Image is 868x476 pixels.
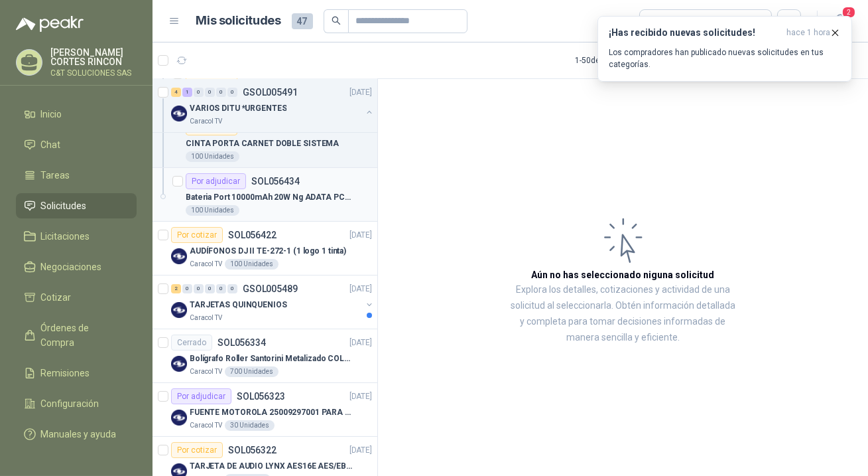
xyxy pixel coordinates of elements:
[227,88,237,97] div: 0
[194,284,204,293] div: 0
[16,422,137,447] a: Manuales y ayuda
[153,383,377,437] a: Por adjudicarSOL056323[DATE] Company LogoFUENTE MOTOROLA 25009297001 PARA EP450Caracol TV30 Unidades
[41,229,90,244] span: Licitaciones
[205,284,215,293] div: 0
[16,224,137,249] a: Licitaciones
[190,313,222,323] p: Caracol TV
[16,360,137,386] a: Remisiones
[609,46,841,70] p: Los compradores han publicado nuevas solicitudes en tus categorías.
[50,48,137,66] p: [PERSON_NAME] CORTES RINCON
[216,88,226,97] div: 0
[16,391,137,416] a: Configuración
[171,356,187,372] img: Company Logo
[349,337,372,349] p: [DATE]
[171,281,375,323] a: 2 0 0 0 0 0 GSOL005489[DATE] Company LogoTARJETAS QUINQUENIOSCaracol TV
[237,392,285,401] p: SOL056323
[648,14,676,29] div: Todas
[190,259,222,270] p: Caracol TV
[153,222,377,276] a: Por cotizarSOL056422[DATE] Company LogoAUDÍFONOS DJ II TE-272-1 (1 logo 1 tinta)Caracol TV100 Uni...
[190,406,355,419] p: FUENTE MOTOROLA 25009297001 PARA EP450
[194,88,204,97] div: 0
[205,88,215,97] div: 0
[243,284,298,293] p: GSOL005489
[186,151,239,162] div: 100 Unidades
[228,230,277,240] p: SOL056422
[171,284,181,293] div: 2
[190,299,287,311] p: TARJETAS QUINQUENIOS
[190,353,355,365] p: Bolígrafo Roller Santorini Metalizado COLOR MORADO 1logo
[16,132,137,157] a: Chat
[171,248,187,264] img: Company Logo
[349,390,372,403] p: [DATE]
[186,191,351,204] p: Bateria Port 10000mAh 20W Ng ADATA PC100BKCarga
[786,27,830,39] span: hace 1 hora
[50,69,137,77] p: C&T SOLUCIONES SAS
[225,259,279,270] div: 100 Unidades
[171,84,375,127] a: 4 1 0 0 0 0 GSOL005491[DATE] Company LogoVARIOS DITU *URGENTESCaracol TV
[171,106,187,121] img: Company Logo
[153,329,377,383] a: CerradoSOL056334[DATE] Company LogoBolígrafo Roller Santorini Metalizado COLOR MORADO 1logoCaraco...
[216,284,226,293] div: 0
[349,229,372,242] p: [DATE]
[41,321,124,350] span: Órdenes de Compra
[841,6,856,19] span: 2
[217,338,266,347] p: SOL056334
[190,420,222,431] p: Caracol TV
[186,137,339,150] p: CINTA PORTA CARNET DOBLE SISTEMA
[190,366,222,377] p: Caracol TV
[16,315,137,355] a: Órdenes de Compra
[243,88,298,97] p: GSOL005491
[16,285,137,310] a: Cotizar
[41,260,102,274] span: Negociaciones
[190,245,346,258] p: AUDÍFONOS DJ II TE-272-1 (1 logo 1 tinta)
[16,16,84,32] img: Logo peakr
[41,427,117,441] span: Manuales y ayuda
[332,16,341,25] span: search
[16,163,137,188] a: Tareas
[532,268,715,282] h3: Aún no has seleccionado niguna solicitud
[190,102,286,115] p: VARIOS DITU *URGENTES
[171,227,223,243] div: Por cotizar
[190,116,222,127] p: Caracol TV
[41,168,70,183] span: Tareas
[41,396,99,411] span: Configuración
[575,50,656,71] div: 1 - 50 de 194
[349,283,372,295] p: [DATE]
[292,13,313,29] span: 47
[153,168,377,222] a: Por adjudicarSOL056434Bateria Port 10000mAh 20W Ng ADATA PC100BKCarga100 Unidades
[41,137,61,152] span: Chat
[828,9,852,33] button: 2
[597,16,852,82] button: ¡Has recibido nuevas solicitudes!hace 1 hora Los compradores han publicado nuevas solicitudes en ...
[349,444,372,457] p: [DATE]
[16,254,137,279] a: Negociaciones
[171,388,231,404] div: Por adjudicar
[153,114,377,168] a: Por cotizarSOL056433CINTA PORTA CARNET DOBLE SISTEMA100 Unidades
[16,193,137,218] a: Solicitudes
[186,205,239,216] div: 100 Unidades
[171,442,223,458] div: Por cotizar
[41,290,72,305] span: Cotizar
[41,198,87,213] span: Solicitudes
[41,107,62,121] span: Inicio
[171,88,181,97] div: 4
[186,173,246,189] div: Por adjudicar
[225,420,275,431] div: 30 Unidades
[182,284,192,293] div: 0
[182,88,192,97] div: 1
[16,102,137,127] a: Inicio
[227,284,237,293] div: 0
[196,11,281,31] h1: Mis solicitudes
[190,460,355,473] p: TARJETA DE AUDIO LYNX AES16E AES/EBU PCI
[171,410,187,426] img: Company Logo
[171,302,187,318] img: Company Logo
[171,335,212,351] div: Cerrado
[228,445,277,455] p: SOL056322
[251,177,300,186] p: SOL056434
[511,282,735,346] p: Explora los detalles, cotizaciones y actividad de una solicitud al seleccionarla. Obtén informaci...
[609,27,781,39] h3: ¡Has recibido nuevas solicitudes!
[225,366,279,377] div: 700 Unidades
[349,86,372,99] p: [DATE]
[41,366,90,380] span: Remisiones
